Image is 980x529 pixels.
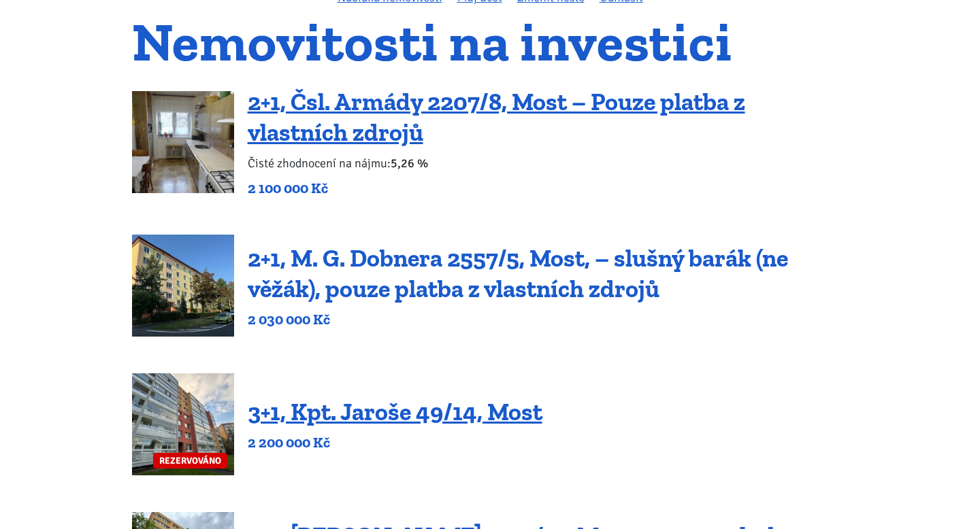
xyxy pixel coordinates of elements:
[132,373,234,475] a: REZERVOVÁNO
[153,453,227,468] span: REZERVOVÁNO
[248,243,788,303] a: 2+1, M. G. Dobnera 2557/5, Most, – slušný barák (ne věžák), pouze platba z vlastních zdrojů
[248,87,745,147] a: 2+1, Čsl. Armády 2207/8, Most – Pouze platba z vlastních zdrojů
[248,433,542,452] p: 2 200 000 Kč
[248,310,849,329] p: 2 030 000 Kč
[391,156,428,171] b: 5,26 %
[248,397,542,426] a: 3+1, Kpt. Jaroše 49/14, Most
[248,154,849,173] p: Čisté zhodnocení na nájmu:
[132,19,849,65] h1: Nemovitosti na investici
[248,179,849,198] p: 2 100 000 Kč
